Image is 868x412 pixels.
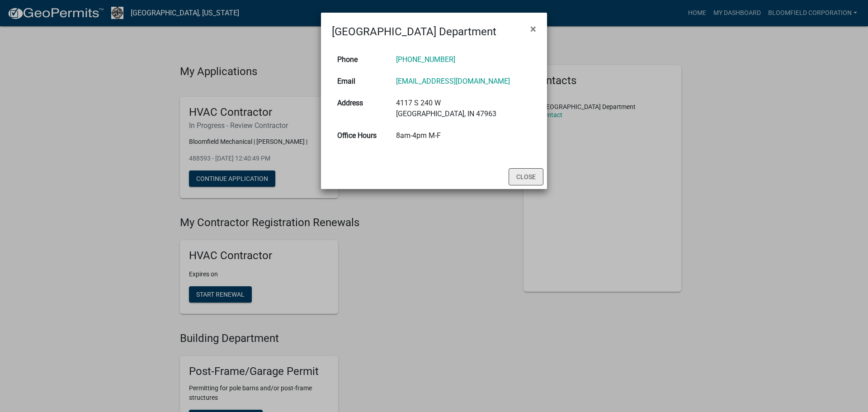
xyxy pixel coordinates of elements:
[391,92,536,125] td: 4117 S 240 W [GEOGRAPHIC_DATA], IN 47963
[396,55,455,64] a: [PHONE_NUMBER]
[332,92,391,125] th: Address
[530,23,536,35] span: ×
[332,49,391,71] th: Phone
[396,77,510,85] a: [EMAIL_ADDRESS][DOMAIN_NAME]
[332,71,391,92] th: Email
[332,24,496,40] h4: [GEOGRAPHIC_DATA] Department
[523,16,543,42] button: Close
[332,125,391,147] th: Office Hours
[396,130,531,141] div: 8am-4pm M-F
[509,168,543,185] button: Close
